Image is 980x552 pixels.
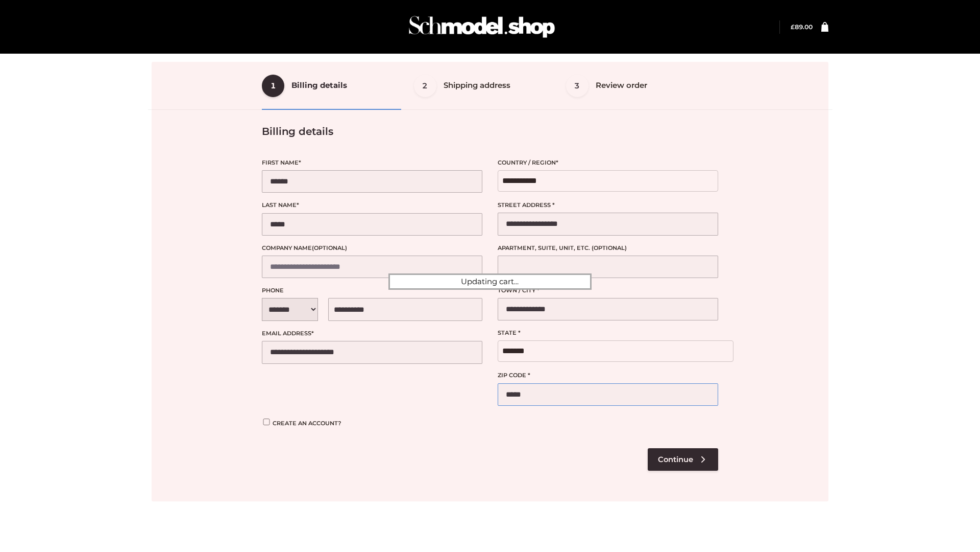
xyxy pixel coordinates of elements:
a: £89.00 [791,23,813,31]
bdi: 89.00 [791,23,813,31]
span: £ [791,23,795,31]
img: Schmodel Admin 964 [405,7,558,47]
div: Updating cart... [388,273,592,290]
